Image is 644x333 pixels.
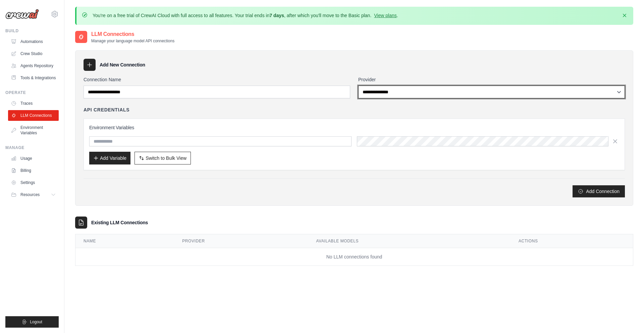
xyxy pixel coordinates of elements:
a: Crew Studio [8,48,59,59]
button: Switch to Bulk View [135,152,191,164]
span: Switch to Bulk View [146,155,186,161]
label: Connection Name [84,76,350,83]
a: Tools & Integrations [8,73,59,83]
span: Resources [20,192,40,197]
a: Environment Variables [8,122,59,138]
a: Automations [8,36,59,47]
th: Name [75,234,174,248]
img: Logo [5,9,39,19]
button: Resources [8,189,59,200]
a: Billing [8,165,59,176]
td: No LLM connections found [75,248,633,266]
div: Build [5,28,59,34]
a: Agents Repository [8,60,59,71]
a: LLM Connections [8,110,59,121]
strong: 7 days [269,13,284,18]
div: Operate [5,90,59,95]
a: Traces [8,98,59,109]
a: Settings [8,177,59,188]
a: View plans [374,13,396,18]
th: Actions [511,234,633,248]
h4: API Credentials [84,106,129,113]
p: Manage your language model API connections [91,38,174,44]
th: Available Models [308,234,511,248]
label: Provider [358,76,625,83]
h3: Add New Connection [100,61,145,68]
div: Manage [5,145,59,150]
th: Provider [174,234,308,248]
button: Logout [5,316,59,328]
h2: LLM Connections [91,30,174,38]
button: Add Connection [573,185,625,197]
h3: Existing LLM Connections [91,219,148,226]
a: Usage [8,153,59,164]
h3: Environment Variables [89,124,619,131]
button: Add Variable [89,152,130,164]
span: Logout [30,319,42,325]
p: You're on a free trial of CrewAI Cloud with full access to all features. Your trial ends in , aft... [93,12,398,19]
